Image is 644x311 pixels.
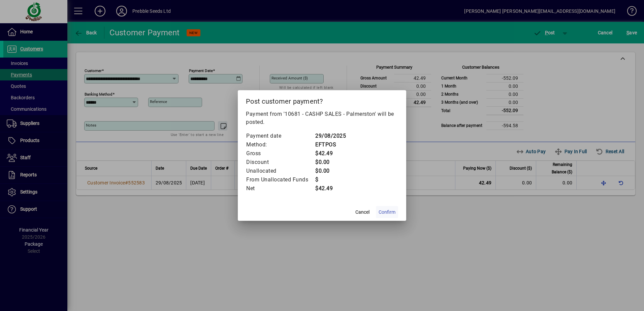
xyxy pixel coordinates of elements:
[355,209,369,216] span: Cancel
[246,175,315,184] td: From Unallocated Funds
[315,184,346,193] td: $42.49
[379,209,395,216] span: Confirm
[315,175,346,184] td: $
[246,184,315,193] td: Net
[246,158,315,167] td: Discount
[315,132,346,140] td: 29/08/2025
[315,149,346,158] td: $42.49
[246,149,315,158] td: Gross
[246,132,315,140] td: Payment date
[376,206,398,218] button: Confirm
[246,110,398,126] p: Payment from '10681 - CASHP SALES - Palmerston' will be posted.
[315,140,346,149] td: EFTPOS
[246,140,315,149] td: Method:
[246,167,315,175] td: Unallocated
[315,167,346,175] td: $0.00
[238,90,406,110] h2: Post customer payment?
[315,158,346,167] td: $0.00
[352,206,373,218] button: Cancel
